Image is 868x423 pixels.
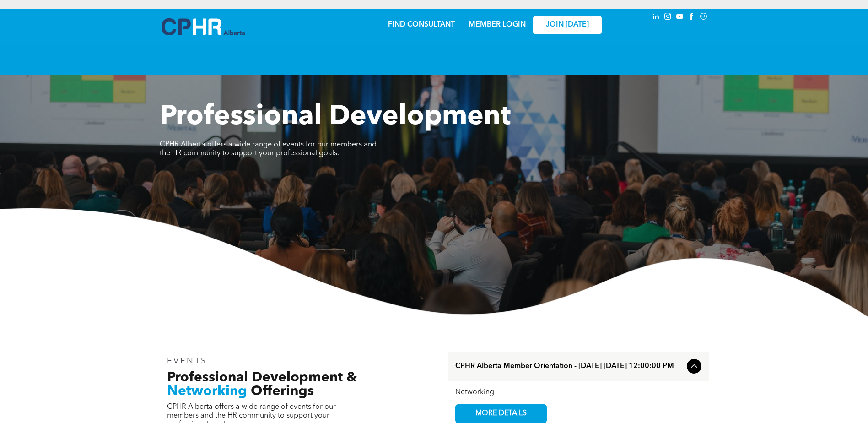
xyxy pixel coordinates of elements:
[469,21,526,28] a: MEMBER LOGIN
[455,362,683,371] span: CPHR Alberta Member Orientation - [DATE] [DATE] 12:00:00 PM
[162,18,245,35] img: A blue and white logo for cp alberta
[251,385,314,398] span: Offerings
[546,21,589,29] span: JOIN [DATE]
[160,141,377,157] span: CPHR Alberta offers a wide range of events for our members and the HR community to support your p...
[465,405,537,423] span: MORE DETAILS
[455,388,701,397] div: Networking
[167,357,208,365] span: EVENTS
[675,11,685,24] a: youtube
[167,385,247,398] span: Networking
[455,404,547,423] a: MORE DETAILS
[160,103,511,131] span: Professional Development
[687,11,697,24] a: facebook
[663,11,673,24] a: instagram
[651,11,661,24] a: linkedin
[699,11,709,24] a: Social network
[533,16,602,34] a: JOIN [DATE]
[167,371,357,385] span: Professional Development &
[388,21,455,28] a: FIND CONSULTANT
